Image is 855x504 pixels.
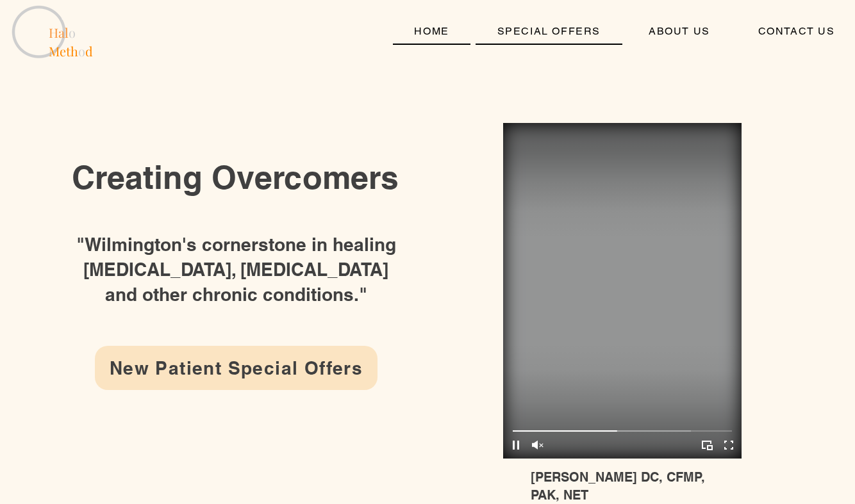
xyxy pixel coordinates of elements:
a: HOME [393,19,470,45]
span: d [85,42,93,60]
span: o [78,42,85,60]
img: Gray circle resembling the Halo Method ring fighting fibromyalgia, migraines and other chronic co... [7,3,100,58]
span: Meth [49,42,78,60]
span: Creating Overcomers [72,158,399,196]
span: New Patient Special Offers [110,357,363,378]
button: Enter full screen [720,437,737,453]
span: CONTACT US [758,25,835,37]
span: ABOUT US [649,25,710,37]
a: SPECIAL OFFERS [476,19,622,45]
button: Play Picture-in-Picture [699,437,715,453]
span: "Wilmington's cornerstone in healing [MEDICAL_DATA], [MEDICAL_DATA] and other chronic conditions." [76,234,396,305]
button: Pause [508,437,524,453]
span: SPECIAL OFFERS [497,25,601,37]
span: o [69,24,76,41]
span: HOME [414,25,449,37]
a: ABOUT US [627,19,732,45]
span: [PERSON_NAME] DC, CFMP, PAK, NET [531,469,704,503]
button: Unmute [529,437,546,453]
span: Hal [49,24,69,41]
a: New Patient Special Offers [95,346,378,390]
